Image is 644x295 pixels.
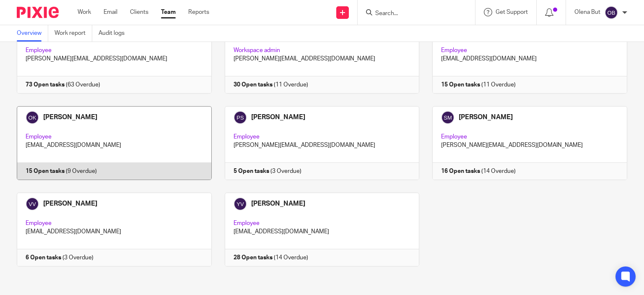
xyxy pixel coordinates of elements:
img: svg%3E [605,6,618,19]
span: Get Support [496,9,528,15]
a: Team [161,8,176,16]
p: Olena But [574,8,600,16]
a: Work report [55,25,92,42]
a: Work [78,8,91,16]
a: Audit logs [99,25,131,42]
a: Clients [130,8,148,16]
img: Pixie [17,7,59,18]
a: Overview [17,25,48,42]
a: Reports [188,8,209,16]
a: Email [104,8,117,16]
input: Search [374,10,450,18]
